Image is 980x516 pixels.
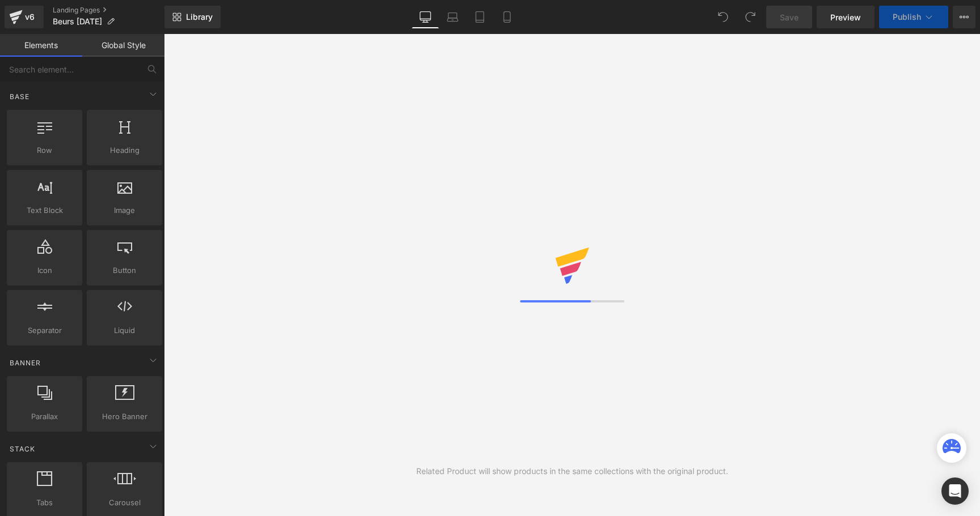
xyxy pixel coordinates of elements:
span: Preview [830,11,861,23]
span: Liquid [90,325,159,336]
span: Image [90,204,159,216]
span: Tabs [10,497,79,509]
span: Stack [9,443,36,454]
span: Row [10,144,79,156]
span: Publish [893,12,921,22]
a: New Library [164,6,221,28]
span: Button [90,265,159,276]
span: Library [186,12,213,22]
span: Save [780,11,799,23]
button: Publish [879,6,948,28]
a: Laptop [439,6,466,28]
span: Parallax [10,411,79,423]
span: Separator [10,325,79,336]
span: Icon [10,265,79,276]
span: Base [9,91,31,102]
span: Beurs [DATE] [53,17,102,26]
span: Carousel [90,497,159,509]
a: Mobile [493,6,521,28]
a: Desktop [412,6,439,28]
a: Landing Pages [53,6,164,15]
span: Banner [9,357,42,368]
button: Undo [712,6,734,28]
span: Text Block [10,204,79,216]
a: Preview [817,6,875,28]
a: Global Style [82,34,164,57]
div: Open Intercom Messenger [941,477,969,505]
div: v6 [23,10,37,24]
a: v6 [5,6,44,28]
span: Heading [90,144,159,156]
button: Redo [739,6,762,28]
div: Related Product will show products in the same collections with the original product. [416,465,728,477]
a: Tablet [466,6,493,28]
span: Hero Banner [90,411,159,423]
button: More [953,6,975,28]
